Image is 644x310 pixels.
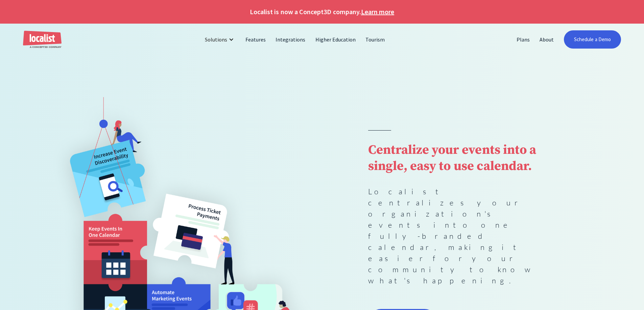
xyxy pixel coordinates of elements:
[200,31,241,48] div: Solutions
[311,31,361,48] a: Higher Education
[271,31,310,48] a: Integrations
[23,31,62,49] a: home
[241,31,271,48] a: Features
[368,186,552,286] p: Localist centralizes your organization's events into one fully-branded calendar, making it easier...
[368,142,536,174] strong: Centralize your events into a single, easy to use calendar.
[205,35,227,44] div: Solutions
[512,31,535,48] a: Plans
[564,30,621,49] a: Schedule a Demo
[361,31,390,48] a: Tourism
[361,7,394,17] a: Learn more
[535,31,559,48] a: About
